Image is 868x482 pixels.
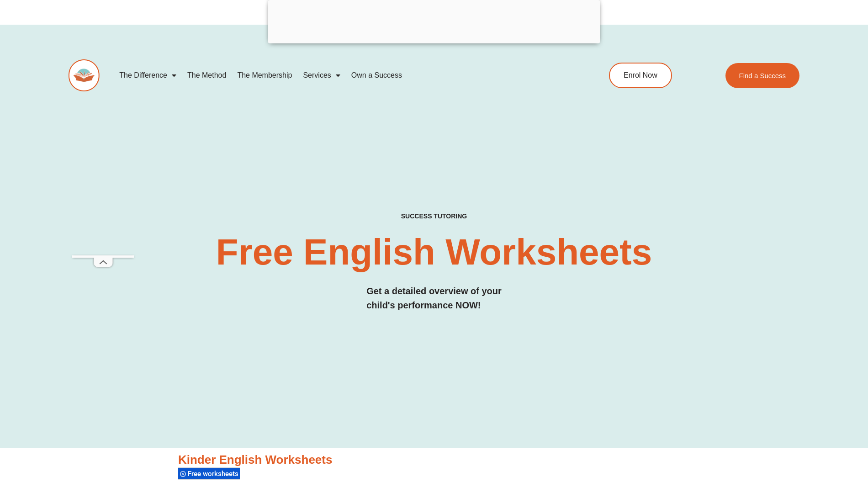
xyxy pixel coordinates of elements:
[232,65,297,86] a: The Membership
[346,65,408,86] a: Own a Success
[326,212,542,220] h4: SUCCESS TUTORING​
[297,65,345,86] a: Services
[114,65,182,86] a: The Difference
[114,65,567,86] nav: Menu
[609,63,672,88] a: Enrol Now
[725,63,799,88] a: Find a Success
[193,234,675,270] h2: Free English Worksheets​
[178,452,690,468] h3: Kinder English Worksheets
[624,72,657,79] span: Enrol Now
[72,24,134,255] iframe: Advertisement
[178,467,240,480] div: Free worksheets
[188,470,241,478] span: Free worksheets
[182,65,232,86] a: The Method
[366,284,502,313] h3: Get a detailed overview of your child's performance NOW!
[739,72,786,79] span: Find a Success
[716,379,868,482] iframe: Chat Widget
